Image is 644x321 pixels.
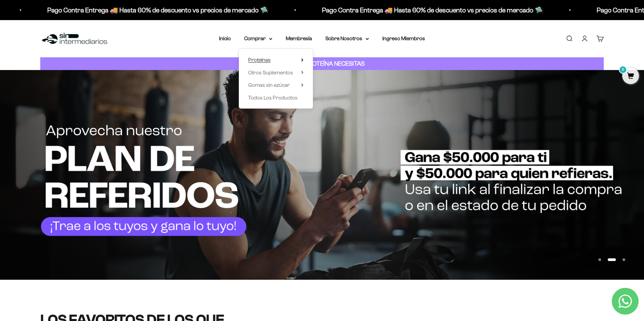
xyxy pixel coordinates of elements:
a: Todos Los Productos [248,93,304,102]
summary: Otros Suplementos [248,68,304,77]
span: Gomas sin azúcar [248,82,290,88]
span: Todos Los Productos [248,95,298,101]
summary: Proteínas [248,56,304,64]
p: Pago Contra Entrega 🚚 Hasta 60% de descuento vs precios de mercado 🛸 [319,5,540,15]
summary: Gomas sin azúcar [248,81,304,89]
a: 0 [622,73,639,80]
a: Ingreso Miembros [382,36,425,41]
summary: Comprar [244,34,272,43]
a: Membresía [286,36,312,41]
span: Otros Suplementos [248,70,293,75]
a: Inicio [219,36,231,41]
span: Proteínas [248,57,271,63]
summary: Sobre Nosotros [325,34,369,43]
strong: CUANTA PROTEÍNA NECESITAS [280,60,365,67]
mark: 0 [619,66,627,74]
p: Pago Contra Entrega 🚚 Hasta 60% de descuento vs precios de mercado 🛸 [45,5,266,15]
